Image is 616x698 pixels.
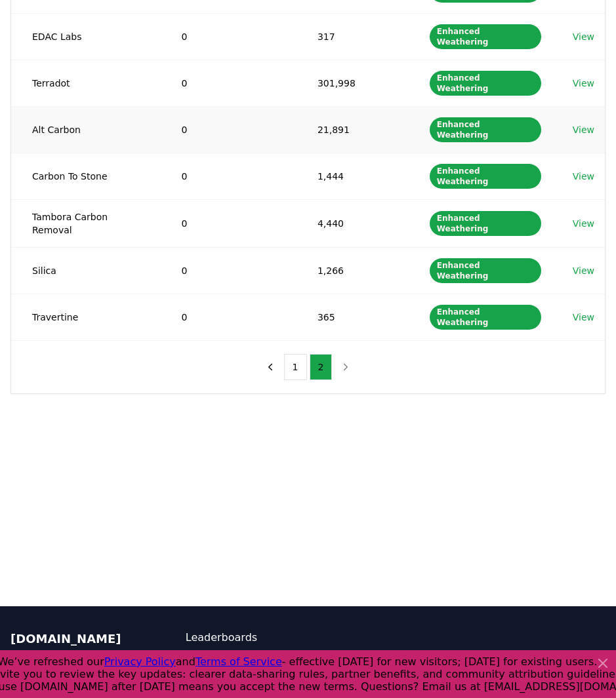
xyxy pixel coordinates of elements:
td: 0 [160,247,296,294]
p: [DOMAIN_NAME] [10,630,133,648]
button: 1 [284,354,307,380]
td: Alt Carbon [11,106,160,153]
td: 1,444 [297,153,409,199]
a: View [573,264,594,277]
div: Enhanced Weathering [430,117,541,142]
td: Terradot [11,60,160,106]
a: View [573,77,594,90]
div: Enhanced Weathering [430,305,541,330]
div: Enhanced Weathering [430,211,541,236]
a: View [573,217,594,230]
td: 21,891 [297,106,409,153]
div: Enhanced Weathering [430,71,541,96]
td: 0 [160,106,296,153]
a: Leaderboards [186,630,308,646]
div: Enhanced Weathering [430,258,541,283]
a: View [573,170,594,183]
td: Carbon To Stone [11,153,160,199]
div: Enhanced Weathering [430,164,541,189]
a: CDR Map [186,648,308,664]
div: Enhanced Weathering [430,24,541,49]
td: Travertine [11,294,160,340]
td: 4,440 [297,199,409,247]
a: View [573,311,594,324]
td: 0 [160,294,296,340]
td: 0 [160,60,296,106]
td: Silica [11,247,160,294]
td: 0 [160,199,296,247]
td: 0 [160,13,296,60]
td: 1,266 [297,247,409,294]
td: EDAC Labs [11,13,160,60]
button: 2 [310,354,333,380]
td: 301,998 [297,60,409,106]
button: previous page [259,354,281,380]
td: Tambora Carbon Removal [11,199,160,247]
td: 365 [297,294,409,340]
td: 317 [297,13,409,60]
a: View [573,123,594,136]
td: 0 [160,153,296,199]
a: View [573,30,594,43]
